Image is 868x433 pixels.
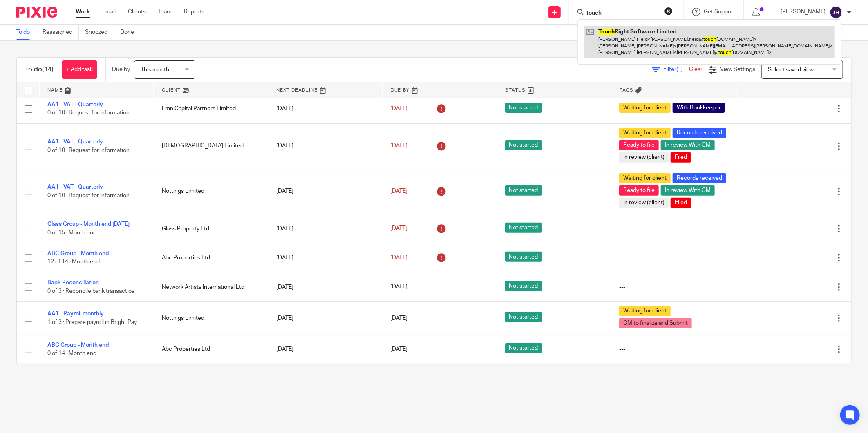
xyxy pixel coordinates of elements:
a: Bank Reconciliation [47,280,99,286]
span: 1 of 3 · Prepare payroll in Bright Pay [47,319,137,325]
input: Search [586,10,659,17]
td: [DATE] [268,272,383,301]
a: To do [16,25,36,40]
span: 0 of 15 · Month end [47,230,96,236]
a: Email [102,8,116,16]
td: [DATE] [268,123,383,169]
td: Abc Properties Ltd [154,335,268,364]
img: Pixie [16,7,57,18]
a: Clients [128,8,146,16]
span: (14) [42,66,54,73]
td: Abc Properties Ltd [154,243,268,272]
a: AA1 - VAT - Quarterly [47,102,103,107]
span: Tags [620,88,633,92]
span: Ready to file [619,140,659,150]
span: [DATE] [391,315,408,321]
span: [DATE] [391,226,408,232]
span: Not started [505,185,542,196]
span: In review (client) [619,152,669,163]
a: AA1 - VAT - Quarterly [47,184,103,190]
span: Not started [505,103,542,113]
button: Clear [664,7,673,15]
a: Team [158,8,172,16]
td: Lmn Capital Partners Limited [154,94,268,123]
span: Select saved view [768,67,814,73]
a: Snoozed [85,25,114,40]
span: 0 of 3 · Reconcile bank transactios [47,288,134,294]
span: Not started [505,281,542,291]
img: svg%3E [830,6,843,19]
span: Ready to file [619,185,659,196]
a: + Add task [62,60,97,79]
td: [DATE] [268,335,383,364]
td: [DATE] [268,94,383,123]
a: AA1 - Payroll monthly [47,311,104,317]
span: With Bookkeeper [673,103,725,113]
span: This month [141,67,169,73]
span: 0 of 14 · Month end [47,350,96,356]
a: Reports [184,8,204,16]
span: Records received [673,173,726,183]
span: 0 of 10 · Request for information [47,110,130,116]
span: 0 of 10 · Request for information [47,193,130,199]
span: 0 of 10 · Request for information [47,147,130,153]
span: In review With CM [661,185,715,196]
span: Waiting for client [619,128,671,138]
h1: To do [25,65,54,74]
span: [DATE] [391,255,408,261]
td: [DEMOGRAPHIC_DATA] Limited [154,123,268,169]
span: Filed [671,152,691,163]
td: Nottings Limited [154,169,268,214]
span: In review (client) [619,198,669,208]
span: CM to finalize and Submit [619,318,692,328]
td: Glass Property Ltd [154,214,268,243]
a: Work [76,8,90,16]
span: Not started [505,140,542,150]
div: --- [619,225,729,233]
span: Not started [505,223,542,233]
span: Not started [505,312,542,322]
td: [DATE] [268,301,383,335]
span: Filter [663,67,689,72]
a: Glass Group - Month end [DATE] [47,221,130,227]
div: --- [619,283,729,291]
div: --- [619,254,729,262]
span: [DATE] [391,188,408,194]
a: ABC Group - Month end [47,342,109,348]
span: Filed [671,198,691,208]
span: Waiting for client [619,306,671,316]
td: Nottings Limited [154,301,268,335]
td: [DATE] [268,243,383,272]
span: Waiting for client [619,103,671,113]
span: (1) [676,67,683,72]
span: In review With CM [661,140,715,150]
p: Due by [112,65,130,74]
td: [DATE] [268,169,383,214]
td: [DATE] [268,214,383,243]
span: Not started [505,252,542,262]
span: Records received [673,128,726,138]
span: Waiting for client [619,173,671,183]
a: ABC Group - Month end [47,251,109,257]
span: [DATE] [391,143,408,149]
p: [PERSON_NAME] [781,8,825,16]
span: Get Support [704,9,735,15]
a: Done [120,25,140,40]
span: Not started [505,343,542,353]
span: 12 of 14 · Month end [47,259,100,265]
a: Clear [689,67,702,72]
span: [DATE] [391,284,408,290]
div: --- [619,345,729,353]
a: Reassigned [43,25,79,40]
span: View Settings [720,67,755,72]
span: [DATE] [391,106,408,112]
span: [DATE] [391,346,408,352]
td: Network Artists International Ltd [154,272,268,301]
a: AA1 - VAT - Quarterly [47,139,103,145]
